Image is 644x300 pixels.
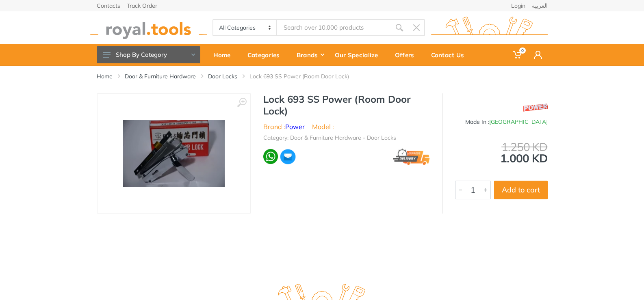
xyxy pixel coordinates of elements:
img: wa.webp [263,149,278,164]
nav: breadcrumb [97,72,548,80]
img: royal.tools Logo [431,17,548,39]
input: Site search [277,19,390,36]
select: Category [213,20,277,35]
div: Made In : [455,118,548,126]
a: Track Order [127,3,157,9]
a: Home [97,72,113,80]
h1: Lock 693 SS Power (Room Door Lock) [263,93,430,117]
button: Shop By Category [97,46,200,63]
a: Home [208,44,242,66]
a: Login [511,3,525,9]
a: Power [285,123,305,131]
button: Add to cart [494,181,548,199]
div: 1.250 KD [455,141,548,153]
img: royal.tools Logo [90,17,207,39]
a: Categories [242,44,291,66]
li: Brand : [263,122,305,132]
div: Our Specialize [329,46,389,63]
a: Our Specialize [329,44,389,66]
img: express.png [393,149,430,165]
span: [GEOGRAPHIC_DATA] [489,118,548,125]
a: العربية [532,3,548,9]
a: Door Locks [208,72,237,80]
img: Power [523,97,548,118]
div: 1.000 KD [455,141,548,164]
a: Contact Us [425,44,475,66]
div: Brands [291,46,329,63]
a: 0 [507,44,528,66]
div: Home [208,46,242,63]
a: Door & Furniture Hardware [125,72,196,80]
li: Model : [312,122,334,132]
span: 0 [519,47,526,54]
div: Categories [242,46,291,63]
img: ma.webp [280,149,296,165]
li: Lock 693 SS Power (Room Door Lock) [249,72,361,80]
div: Offers [389,46,425,63]
a: Offers [389,44,425,66]
div: Contact Us [425,46,475,63]
li: Category: Door & Furniture Hardware - Door Locks [263,134,396,142]
img: Royal Tools - Lock 693 SS Power (Room Door Lock) [123,120,225,187]
a: Contacts [97,3,120,9]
